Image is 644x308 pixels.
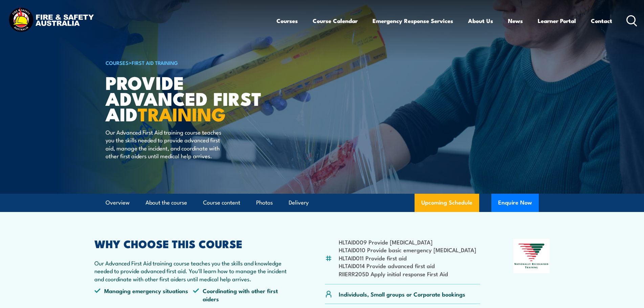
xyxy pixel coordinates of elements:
[94,239,292,248] h2: WHY CHOOSE THIS COURSE
[339,238,476,246] li: HLTAID009 Provide [MEDICAL_DATA]
[513,239,550,273] img: Nationally Recognised Training logo.
[138,99,226,127] strong: TRAINING
[106,194,130,212] a: Overview
[339,270,476,278] li: RIIERR205D Apply initial response First Aid
[339,262,476,269] li: HLTAID014 Provide advanced first aid
[468,12,493,30] a: About Us
[94,259,292,283] p: Our Advanced First Aid training course teaches you the skills and knowledge needed to provide adv...
[415,194,479,212] a: Upcoming Schedule
[203,194,240,212] a: Course content
[106,74,273,122] h1: Provide Advanced First Aid
[94,287,193,303] li: Managing emergency situations
[289,194,309,212] a: Delivery
[339,246,476,254] li: HLTAID010 Provide basic emergency [MEDICAL_DATA]
[193,287,292,303] li: Coordinating with other first aiders
[491,194,539,212] button: Enquire Now
[339,290,465,298] p: Individuals, Small groups or Corporate bookings
[591,12,612,30] a: Contact
[106,58,273,67] h6: >
[146,194,187,212] a: About the course
[256,194,273,212] a: Photos
[276,12,298,30] a: Courses
[106,59,129,66] a: COURSES
[313,12,358,30] a: Course Calendar
[373,12,453,30] a: Emergency Response Services
[106,128,229,160] p: Our Advanced First Aid training course teaches you the skills needed to provide advanced first ai...
[508,12,523,30] a: News
[538,12,576,30] a: Learner Portal
[132,59,178,66] a: First Aid Training
[339,254,476,262] li: HLTAID011 Provide first aid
